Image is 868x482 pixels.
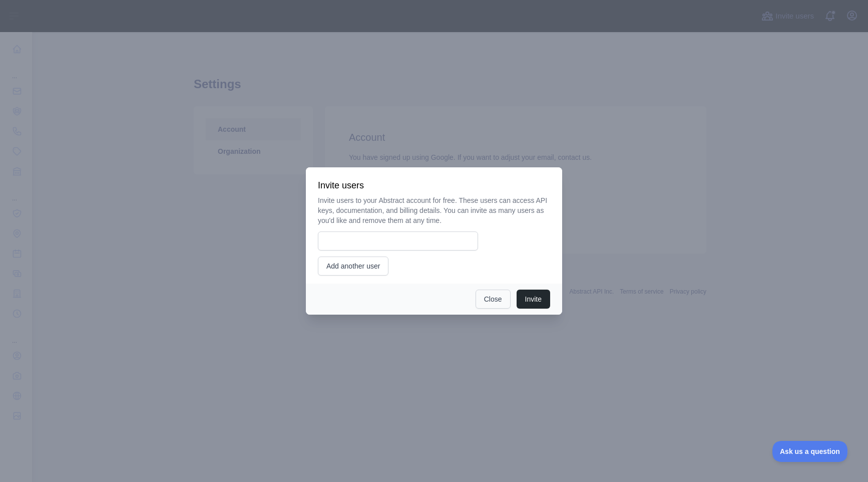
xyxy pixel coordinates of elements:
[772,441,848,462] iframe: Toggle Customer Support
[318,195,550,225] p: Invite users to your Abstract account for free. These users can access API keys, documentation, a...
[476,290,511,309] button: Close
[517,290,550,309] button: Invite
[318,257,388,276] button: Add another user
[318,179,550,191] h3: Invite users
